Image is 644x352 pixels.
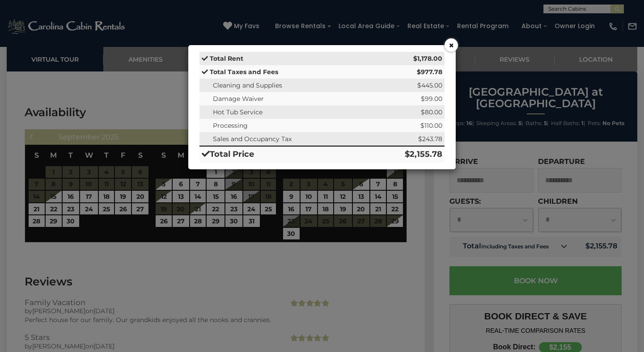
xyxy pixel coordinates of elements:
strong: $977.78 [417,68,442,76]
span: Damage Waiver [213,95,264,103]
td: $2,155.78 [369,146,445,163]
td: $110.00 [369,119,445,132]
td: $99.00 [369,92,445,105]
strong: Total Taxes and Fees [210,68,278,76]
td: $445.00 [369,79,445,92]
td: $243.78 [369,132,445,146]
span: Processing [213,122,248,130]
span: Sales and Occupancy Tax [213,135,292,143]
td: $80.00 [369,105,445,119]
td: Total Price [199,146,369,163]
span: Cleaning and Supplies [213,81,282,89]
button: × [445,38,458,52]
strong: $1,178.00 [413,54,442,63]
span: Hot Tub Service [213,108,263,116]
strong: Total Rent [210,54,243,63]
